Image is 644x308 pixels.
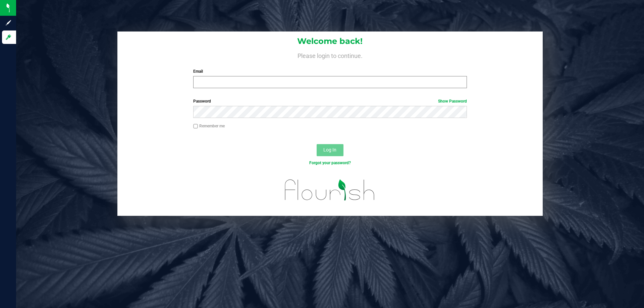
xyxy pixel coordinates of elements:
[117,51,543,59] h4: Please login to continue.
[277,173,383,207] img: flourish_logo.svg
[5,19,12,26] inline-svg: Sign up
[193,124,198,129] input: Remember me
[193,68,467,74] label: Email
[193,99,211,104] span: Password
[309,161,351,165] a: Forgot your password?
[5,34,12,41] inline-svg: Log in
[323,147,336,152] span: Log In
[438,99,467,104] a: Show Password
[117,37,543,46] h1: Welcome back!
[317,144,343,156] button: Log In
[193,123,225,129] label: Remember me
